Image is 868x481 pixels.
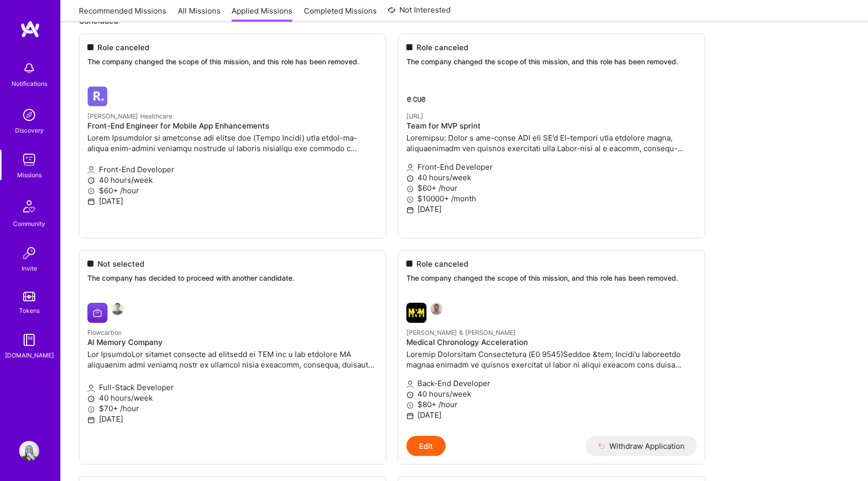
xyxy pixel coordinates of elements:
i: icon Calendar [406,412,414,420]
div: Missions [17,170,42,180]
p: Loremip Dolorsitam Consectetura (E0 9545)Seddoe &tem; Incidi’u laboreetdo magnaa enimadm ve quisn... [406,349,697,370]
img: David Kiss [430,303,443,315]
i: icon MoneyGray [406,402,414,409]
img: User Avatar [19,441,39,461]
div: Community [13,218,45,229]
p: 40 hours/week [406,389,697,399]
img: discovery [19,105,39,125]
div: Tokens [19,305,40,316]
img: logo [20,20,40,38]
img: bell [19,58,39,78]
img: Morgan & Morgan company logo [406,303,426,323]
a: Not Interested [388,4,451,22]
a: User Avatar [17,441,42,461]
img: guide book [19,330,39,350]
p: [DATE] [406,410,697,420]
p: The company changed the scope of this mission, and this role has been removed. [406,273,697,283]
div: Notifications [12,78,47,89]
a: Completed Missions [304,6,377,22]
div: Discovery [15,125,44,136]
p: $80+ /hour [406,399,697,410]
img: Invite [19,243,39,263]
small: [PERSON_NAME] & [PERSON_NAME] [406,329,516,336]
img: Community [17,194,41,218]
a: Recommended Missions [79,6,166,22]
img: teamwork [19,150,39,170]
div: [DOMAIN_NAME] [5,350,54,360]
span: Role canceled [416,259,468,269]
p: Back-End Developer [406,378,697,389]
a: All Missions [178,6,221,22]
button: Withdraw Application [586,436,697,456]
img: tokens [23,292,35,301]
button: Edit [406,436,446,456]
i: icon Clock [406,391,414,399]
h4: Medical Chronology Acceleration [406,338,697,347]
i: icon Applicant [406,381,414,388]
a: Applied Missions [232,6,292,22]
div: Invite [22,263,37,274]
a: Morgan & Morgan company logoDavid Kiss[PERSON_NAME] & [PERSON_NAME]Medical Chronology Acceleratio... [398,295,705,436]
